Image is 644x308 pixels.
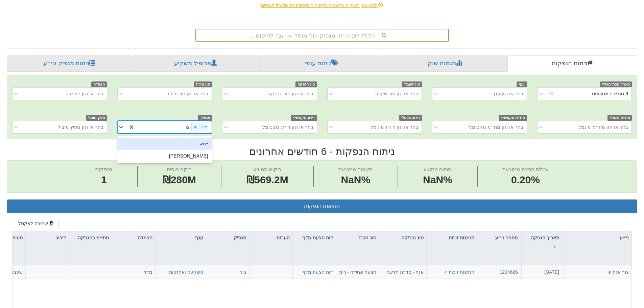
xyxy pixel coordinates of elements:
span: הנפקות [95,166,112,172]
a: פרופיל משקיע [132,55,259,72]
div: ני״ע [564,231,631,244]
div: הצעה אחידה - ריבית [339,269,376,276]
div: [DATE] [524,269,559,276]
h2: ניתוח הנפקות - 6 חודשים אחרונים [7,146,637,157]
a: ניתוח ענפי [259,55,382,72]
h3: תוצאות הנפקות [12,203,632,209]
div: צור אגח יג [567,269,629,276]
span: 1 [95,173,112,187]
div: בחר או הזן סוג מכרז [168,90,209,97]
div: מדד [115,269,152,276]
div: בחר או הזן סוג הנפקה [268,90,313,97]
span: הצמדה [91,81,107,87]
a: ניתוח הנפקות [508,55,637,72]
div: מח״מ בהנפקה [69,231,112,252]
button: הזמנות זוכות > [445,269,474,276]
div: בחר או הזן דירוג מקסימלי [261,124,313,131]
div: הערות [249,231,292,244]
button: שמירה לאקסל [14,218,58,229]
span: 0.20% [502,173,548,187]
div: צור [199,123,208,131]
span: דירוג מקסימלי [291,115,317,121]
span: מרווח ממוצע [424,166,451,172]
div: 1224666 [480,269,518,276]
div: הקלד שם ני״ע, מנפיק, גוף מוסדי או ענף לחיפוש... [196,29,448,41]
span: ₪280M [163,174,196,185]
div: בחר או הזן סוג שעבוד [374,90,418,97]
span: סוג מכרז [194,81,212,87]
div: בחר או הזן מח״מ מינמלי [577,124,628,131]
div: 6 חודשים אחרונים [592,90,628,97]
a: דוח הצעת מדף [302,269,333,275]
button: השקעה ואחזקות [169,269,203,276]
div: הצמדה [112,231,155,244]
div: בחר או הזן הצמדה [66,90,103,97]
span: עמלת הפצה ממוצעת [502,166,548,172]
div: מנפיק [206,231,249,244]
div: יצוא [117,138,212,150]
div: הזמנות זוכות [427,231,477,244]
span: מח״מ מקסימלי [499,115,527,121]
span: מנפיק [198,115,212,121]
div: בחר או הזן מח״מ מקסימלי [468,124,523,131]
div: ענף [156,231,206,244]
span: ענף [517,81,527,87]
span: סוג הנפקה [295,81,317,87]
div: בחר או הזן דירוג מינימלי [369,124,418,131]
div: דוח הצעת מדף [293,231,336,252]
span: דירוג מינימלי [399,115,422,121]
div: תאריך הנפקה [522,231,564,252]
button: צור [240,269,246,276]
span: מפיץ מוביל [86,115,107,121]
span: היקף גיוסים [167,166,192,172]
span: ביקוש ממוצע [253,166,282,172]
span: תאריך מכרז מוסדי [600,81,632,87]
a: ניתוח מנפיק וני״ע [7,55,132,72]
a: מגמות שוק [382,55,507,72]
span: תשואה ממוצעת [338,166,373,172]
span: ₪569.2M [246,174,288,185]
div: סוג מכרז [336,231,379,244]
span: סוג שעבוד [402,81,422,87]
span: NaN% [423,173,452,187]
div: אגח - סדרה חדשה [382,269,424,276]
div: לחץ כאן לצפייה בתאריכי הדיווחים האחרונים של כל הגופים [124,2,520,9]
span: מח״מ מינמלי [607,115,632,121]
div: מספר ני״ע [477,231,521,244]
div: [PERSON_NAME] [117,150,212,162]
div: דירוג [26,231,69,244]
div: בחר או הזן ענף [492,90,523,97]
div: בחר או הזן מפיץ מוביל [58,124,103,131]
span: NaN% [338,173,373,187]
div: סוג הנפקה [379,231,426,244]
